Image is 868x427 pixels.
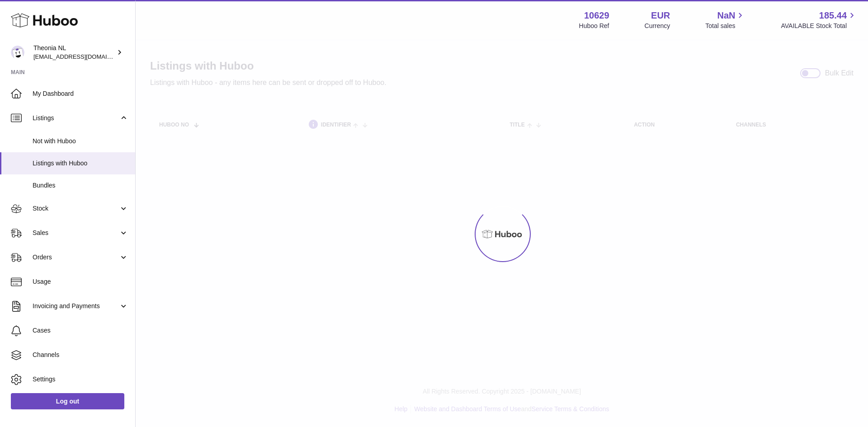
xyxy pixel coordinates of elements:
span: NaN [717,9,735,22]
span: Listings [33,114,119,122]
div: Currency [645,22,670,30]
span: Listings with Huboo [33,159,128,168]
span: Settings [33,375,128,384]
span: Channels [33,351,128,359]
a: 185.44 AVAILABLE Stock Total [781,9,857,30]
span: 185.44 [819,9,847,22]
span: AVAILABLE Stock Total [781,22,857,30]
strong: 10629 [584,9,609,22]
span: [EMAIL_ADDRESS][DOMAIN_NAME] [33,53,133,60]
span: Stock [33,204,119,213]
a: NaN Total sales [705,9,745,30]
div: Theonia NL [33,44,115,61]
span: Not with Huboo [33,137,128,145]
span: Usage [33,277,128,286]
span: My Dashboard [33,89,128,98]
span: Sales [33,229,119,237]
span: Invoicing and Payments [33,302,119,310]
a: Log out [11,393,124,409]
span: Cases [33,326,128,335]
div: Huboo Ref [579,22,609,30]
strong: EUR [651,9,670,22]
span: Orders [33,253,119,262]
span: Bundles [33,181,128,190]
span: Total sales [705,22,745,30]
img: internalAdmin-10629@internal.huboo.com [11,46,24,59]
